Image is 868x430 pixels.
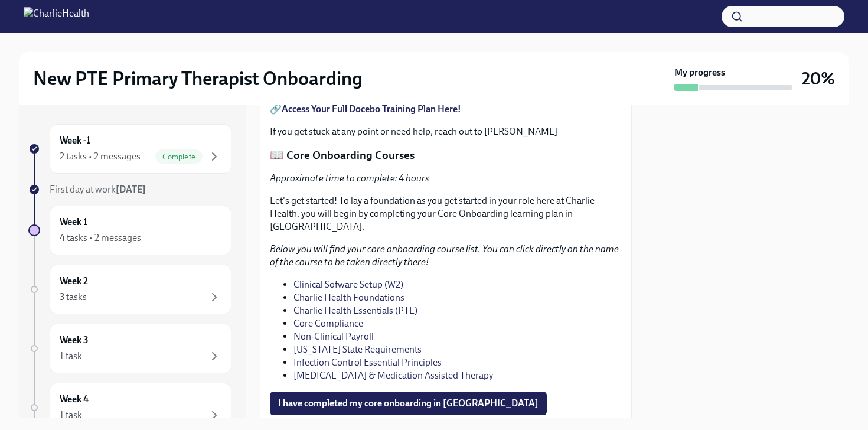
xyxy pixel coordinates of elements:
a: Week -12 tasks • 2 messagesComplete [28,124,231,174]
p: 📖 Core Onboarding Courses [270,148,622,163]
span: I have completed my core onboarding in [GEOGRAPHIC_DATA] [278,398,539,409]
span: Complete [155,152,203,161]
h2: New PTE Primary Therapist Onboarding [33,67,363,90]
div: 3 tasks [60,291,87,304]
p: If you get stuck at any point or need help, reach out to [PERSON_NAME] [270,125,622,138]
a: Week 31 task [28,324,231,373]
a: First day at work[DATE] [28,183,231,196]
h6: Week 2 [60,275,88,288]
div: 4 tasks • 2 messages [60,232,141,245]
div: 1 task [60,409,82,422]
span: First day at work [50,184,146,195]
a: Clinical Sofware Setup (W2) [293,279,403,290]
a: Charlie Health Essentials (PTE) [293,305,417,316]
em: Approximate time to complete: 4 hours [270,172,429,184]
h3: 20% [802,68,835,89]
a: [US_STATE] State Requirements [293,344,422,355]
p: Let's get started! To lay a foundation as you get started in your role here at Charlie Health, yo... [270,194,622,233]
a: Core Compliance [293,318,363,329]
button: I have completed my core onboarding in [GEOGRAPHIC_DATA] [270,392,547,415]
a: Week 14 tasks • 2 messages [28,206,231,255]
a: [MEDICAL_DATA] & Medication Assisted Therapy [293,370,493,381]
a: Charlie Health Foundations [293,292,404,303]
strong: My progress [674,66,725,79]
p: 🔗 [270,103,622,116]
em: Below you will find your core onboarding course list. You can click directly on the name of the c... [270,243,619,268]
img: CharlieHealth [24,7,89,26]
a: Access Your Full Docebo Training Plan Here! [282,103,461,115]
div: 2 tasks • 2 messages [60,150,141,163]
h6: Week 3 [60,334,89,347]
a: Week 23 tasks [28,265,231,314]
h6: Week 1 [60,216,87,229]
h6: Week -1 [60,134,90,147]
a: Non-Clinical Payroll [293,331,374,342]
a: Infection Control Essential Principles [293,357,442,368]
h6: Week 4 [60,393,89,406]
div: 1 task [60,350,82,363]
strong: [DATE] [116,184,146,195]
